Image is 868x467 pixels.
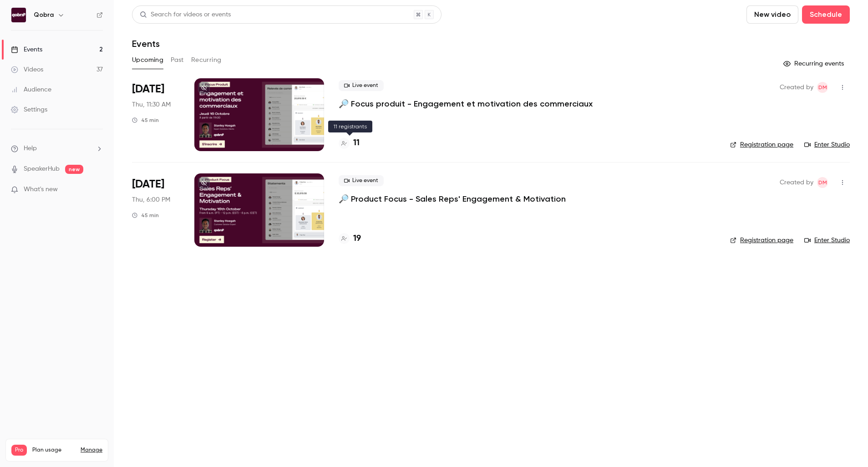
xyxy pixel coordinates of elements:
[11,45,42,54] div: Events
[730,236,793,245] a: Registration page
[24,164,60,174] a: SpeakerHub
[132,117,159,124] div: 45 min
[11,144,103,153] li: help-dropdown-opener
[132,82,164,96] span: [DATE]
[804,140,850,149] a: Enter Studio
[804,236,850,245] a: Enter Studio
[11,445,27,456] span: Pro
[353,233,361,245] h4: 19
[65,165,83,174] span: new
[132,212,159,219] div: 45 min
[817,82,828,93] span: Dylan Manceau
[132,177,164,192] span: [DATE]
[11,85,51,94] div: Audience
[132,53,163,67] button: Upcoming
[339,80,384,91] span: Live event
[779,56,850,71] button: Recurring events
[24,185,58,194] span: What's new
[81,447,102,454] a: Manage
[817,177,828,188] span: Dylan Manceau
[24,144,37,153] span: Help
[132,78,180,151] div: Oct 16 Thu, 11:30 AM (Europe/Paris)
[11,105,47,114] div: Settings
[339,175,384,186] span: Live event
[171,53,184,67] button: Past
[132,173,180,246] div: Oct 16 Thu, 6:00 PM (Europe/Paris)
[92,186,103,194] iframe: Noticeable Trigger
[339,137,360,149] a: 11
[780,177,813,188] span: Created by
[32,447,75,454] span: Plan usage
[730,140,793,149] a: Registration page
[746,5,798,24] button: New video
[339,193,566,204] a: 🔎 Product Focus - Sales Reps' Engagement & Motivation
[818,82,827,93] span: DM
[802,5,850,24] button: Schedule
[11,65,43,74] div: Videos
[191,53,222,67] button: Recurring
[11,8,26,22] img: Qobra
[818,177,827,188] span: DM
[780,82,813,93] span: Created by
[132,195,170,204] span: Thu, 6:00 PM
[34,10,54,20] h6: Qobra
[353,137,360,149] h4: 11
[339,233,361,245] a: 19
[140,10,231,20] div: Search for videos or events
[339,98,593,109] a: 🔎 Focus produit - Engagement et motivation des commerciaux
[132,100,171,109] span: Thu, 11:30 AM
[132,38,160,49] h1: Events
